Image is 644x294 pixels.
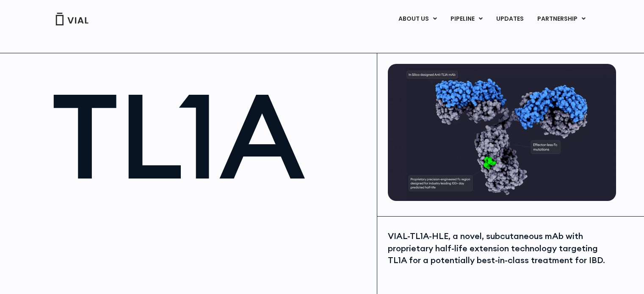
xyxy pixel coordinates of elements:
[52,77,369,195] h1: TL1A
[489,12,530,26] a: UPDATES
[392,12,443,26] a: ABOUT USMenu Toggle
[531,12,592,26] a: PARTNERSHIPMenu Toggle
[55,13,89,25] img: Vial Logo
[444,12,489,26] a: PIPELINEMenu Toggle
[388,64,616,201] img: TL1A antibody diagram.
[388,230,614,267] div: VIAL-TL1A-HLE, a novel, subcutaneous mAb with proprietary half-life extension technology targetin...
